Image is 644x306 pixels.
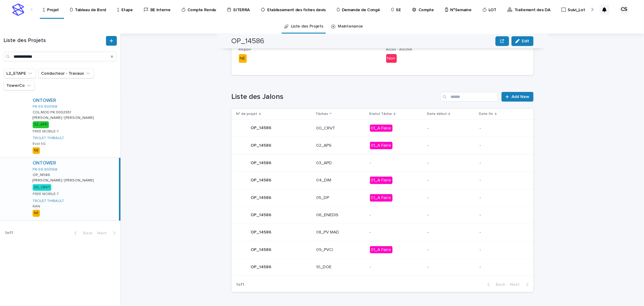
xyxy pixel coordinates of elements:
p: - [480,178,524,183]
p: - [480,126,524,131]
span: Région [239,48,251,51]
p: OP_14586 [251,263,273,270]
p: OP_14586 [251,142,273,148]
a: ONTOWER [33,160,56,166]
p: - [428,265,475,270]
p: RAN [33,204,40,209]
div: NE [33,210,40,216]
h2: OP_14586 [232,37,264,46]
p: - [480,143,524,148]
p: Tâches [316,111,328,117]
div: 01_A Faire [370,177,392,184]
p: Date fin [479,111,493,117]
button: L2_ETAPE [4,69,36,78]
a: TROLET THIBAULT [33,136,64,140]
p: - [428,143,475,148]
p: - [428,161,475,166]
p: 02_APS [316,143,365,148]
p: - [428,195,475,200]
p: 10_DOE [316,265,365,270]
p: - [480,247,524,252]
a: FR-59-900168 [33,168,57,172]
span: Next [97,231,111,235]
p: OP_14586 [251,246,273,252]
div: 01_A Faire [370,194,392,202]
a: Liste des Projets [291,19,323,34]
p: 08_PV MAD [316,230,365,235]
p: - [428,178,475,183]
p: Statut Tâche [369,111,392,117]
p: OP_14586 [251,177,273,183]
a: TROLET THIBAULT [33,199,64,203]
div: 02_APD [33,121,49,128]
h1: Liste des Jalons [232,93,438,101]
button: Conducteur - Travaux [38,69,94,78]
input: Search [441,92,498,102]
p: - [370,213,423,218]
p: - [428,247,475,252]
img: stacker-logo-s-only.png [12,4,24,16]
a: Add New [501,92,533,102]
tr: OP_14586OP_14586 09_PVCI01_A Faire-- [232,241,533,259]
p: - [480,265,524,270]
a: Maintenance [338,19,363,34]
div: 01_A Faire [370,142,392,149]
p: [PERSON_NAME] / [PERSON_NAME] [33,177,95,183]
tr: OP_14586OP_14586 10_DOE--- [232,259,533,276]
tr: OP_14586OP_14586 02_APS01_A Faire-- [232,137,533,155]
div: CS [619,5,629,15]
span: Accès - AGORA [386,48,412,51]
div: NE [33,147,40,154]
p: OP_14586 [251,159,273,166]
tr: OP_14586OP_14586 03_APD--- [232,155,533,172]
p: 05_DP [316,195,365,200]
p: FREE MOBILE-T [33,192,59,196]
p: Date début [427,111,447,117]
tr: OP_14586OP_14586 05_DP01_A Faire-- [232,189,533,207]
p: N° de projet [236,111,258,117]
tr: OP_14586OP_14586 00_CRVT01_A Faire-- [232,119,533,137]
button: Edit [511,36,533,46]
div: NE [239,54,247,63]
input: Search [4,52,117,61]
p: - [480,195,524,200]
p: - [428,126,475,131]
p: - [480,213,524,218]
a: FR-59-900168 [33,105,57,109]
span: Edit [522,39,530,43]
p: - [428,213,475,218]
p: 06_ENEDIS [316,213,365,218]
button: Next [508,282,533,287]
p: 09_PVCI [316,247,365,252]
div: 00_CRVT [33,184,51,191]
span: Back [79,231,92,235]
p: 1 of 1 [232,277,249,292]
tr: OP_14586OP_14586 04_DIM01_A Faire-- [232,172,533,189]
p: - [370,230,423,235]
h1: Liste des Projets [4,37,105,44]
p: - [480,161,524,166]
span: Add New [512,95,530,99]
button: Back [69,230,95,236]
button: Back [482,282,508,287]
p: OP_14586 [251,194,273,200]
p: - [480,230,524,235]
p: - [428,230,475,235]
span: Back [492,282,505,287]
div: 01_A Faire [370,246,392,254]
p: OP_14586 [251,124,273,131]
p: 03_APD [316,161,365,166]
p: FREE MOBILE-T [33,129,59,134]
p: OP_14586 [251,229,273,235]
div: Non [386,54,397,63]
p: 00_CRVT [316,126,365,131]
tr: OP_14586OP_14586 06_ENEDIS--- [232,207,533,224]
p: Evol 5G [33,142,46,146]
span: Next [510,282,524,287]
p: - [370,161,423,166]
p: - [370,265,423,270]
div: 01_A Faire [370,125,392,132]
p: COL.MOD.FR.0002951 [33,109,72,115]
